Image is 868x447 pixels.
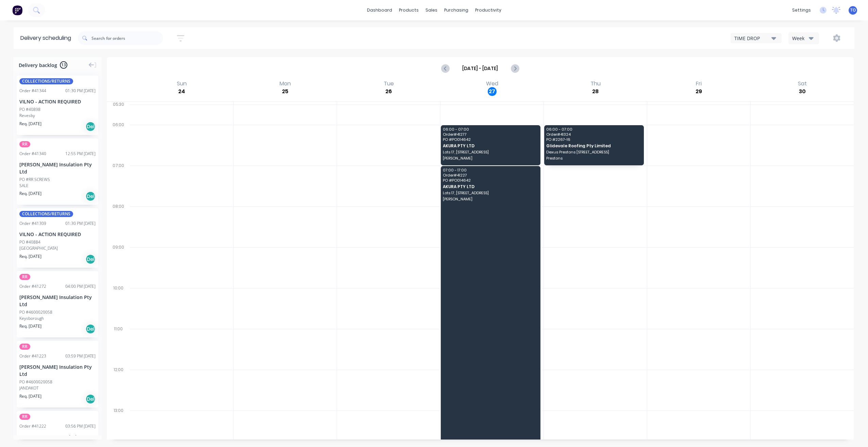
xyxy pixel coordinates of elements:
div: 12:55 PM [DATE] [65,151,96,157]
span: Req. [DATE] [19,323,41,329]
div: Delivery scheduling [14,27,78,49]
div: 08:00 [107,202,130,243]
span: PO # PO014642 [443,178,538,182]
span: 06:00 - 07:00 [546,127,641,131]
img: Factory [12,5,22,15]
span: Dexus Prestons [STREET_ADDRESS] [546,150,641,154]
span: COLLECTIONS/RETURNS [19,211,73,217]
span: AKURA PTY LTD [443,144,538,148]
span: RR [19,414,30,420]
span: Prestons [546,156,641,160]
span: Lots 17, [STREET_ADDRESS] [443,191,538,195]
div: 04:00 PM [DATE] [65,283,96,289]
div: PO #40898 [19,106,40,113]
div: 25 [281,87,290,96]
span: RR [19,274,30,280]
span: Delivery backlog [19,62,57,69]
div: 01:30 PM [DATE] [65,220,96,227]
div: Order # 41222 [19,423,46,429]
div: Order # 41223 [19,353,46,359]
div: products [396,5,422,15]
div: Del [85,324,96,334]
div: Thu [588,80,603,87]
div: 12:00 [107,366,130,407]
span: Req. [DATE] [19,121,41,127]
div: Fri [694,80,704,87]
div: Del [85,191,96,201]
span: [PERSON_NAME] [443,156,538,160]
span: Glidevale Roofing Pty Limited [546,144,641,148]
div: 10:00 [107,284,130,325]
div: Del [85,254,96,264]
div: PO #4600020058 [19,309,52,315]
div: Order # 41309 [19,220,46,227]
div: 03:59 PM [DATE] [65,353,96,359]
span: PO # PO014642 [443,137,538,142]
span: 06:00 - 07:00 [443,127,538,131]
div: PO #4600020058 [19,379,52,385]
span: Req. [DATE] [19,191,41,197]
div: VILNO - ACTION REQUIRED [19,98,96,105]
span: Order # 41227 [443,173,538,177]
span: RR [19,141,30,147]
div: sales [422,5,441,15]
div: Week [792,35,812,42]
div: Sat [796,80,809,87]
div: [GEOGRAPHIC_DATA] [19,245,96,251]
div: Del [85,121,96,132]
div: 24 [177,87,186,96]
div: Order # 41344 [19,88,46,94]
div: 09:00 [107,243,130,284]
div: Revesby [19,113,96,119]
button: Week [788,32,819,44]
div: PO #RR SCREWS [19,177,50,183]
span: COLLECTIONS/RETURNS [19,78,73,84]
div: settings [789,5,814,15]
div: 30 [798,87,807,96]
button: TIME DROP [731,33,782,43]
div: Tue [382,80,396,87]
div: productivity [472,5,505,15]
input: Search for orders [91,31,163,45]
span: AKURA PTY LTD [443,184,538,189]
div: PO #40884 [19,239,40,245]
div: [PERSON_NAME] Insulation Pty Ltd [19,161,96,175]
div: 06:00 [107,121,130,162]
div: 07:00 [107,162,130,202]
div: 29 [695,87,703,96]
div: SALE [19,183,96,189]
div: Mon [278,80,293,87]
span: Order # 41324 [546,132,641,136]
span: Req. [DATE] [19,253,41,260]
div: Sun [175,80,189,87]
div: 27 [488,87,497,96]
div: 11:00 [107,325,130,366]
div: [PERSON_NAME] Insulation Pty Ltd [19,363,96,378]
span: Req. [DATE] [19,393,41,399]
div: 28 [591,87,600,96]
div: [PERSON_NAME] Insulation Pty Ltd [19,294,96,308]
div: JANDAKOT [19,385,96,391]
span: 13 [60,61,67,69]
a: dashboard [364,5,396,15]
div: purchasing [441,5,472,15]
span: 07:00 - 17:00 [443,168,538,172]
div: 03:56 PM [DATE] [65,423,96,429]
div: 01:30 PM [DATE] [65,88,96,94]
span: RR [19,344,30,350]
div: 05:30 [107,100,130,121]
span: PO # 2267-16 [546,137,641,142]
div: Order # 41340 [19,151,46,157]
span: TO [850,7,856,13]
div: Wed [484,80,500,87]
div: VILNO - ACTION REQUIRED [19,231,96,238]
div: TIME DROP [734,35,771,42]
div: Order # 41272 [19,283,46,289]
span: [PERSON_NAME] [443,197,538,201]
div: Del [85,394,96,404]
div: Keysborough [19,315,96,321]
span: Lots 17, [STREET_ADDRESS] [443,150,538,154]
span: Order # 41277 [443,132,538,136]
div: 26 [384,87,393,96]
